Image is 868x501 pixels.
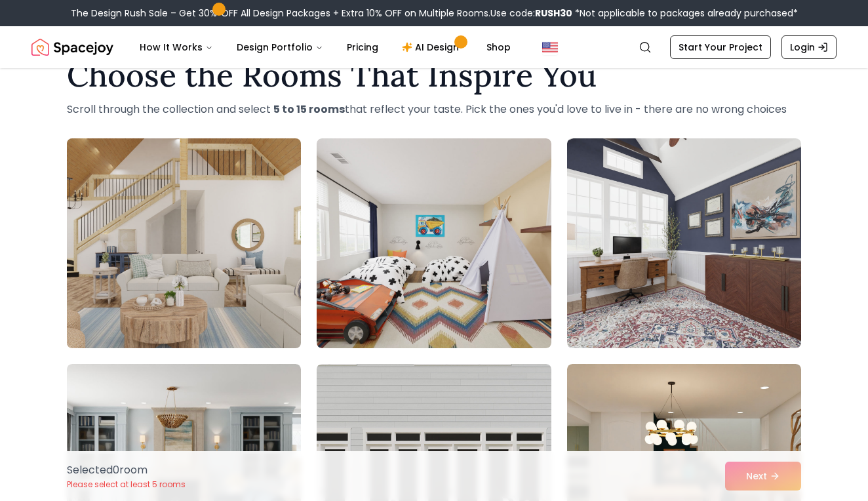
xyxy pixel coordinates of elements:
p: Please select at least 5 rooms [67,479,186,490]
div: The Design Rush Sale – Get 30% OFF All Design Packages + Extra 10% OFF on Multiple Rooms. [71,7,798,20]
nav: Main [129,34,521,60]
button: How It Works [129,34,224,60]
a: Shop [476,34,521,60]
b: RUSH30 [535,7,572,20]
img: Spacejoy Logo [31,34,113,60]
p: Scroll through the collection and select that reflect your taste. Pick the ones you'd love to liv... [67,102,801,117]
img: Room room-3 [567,138,801,348]
button: Design Portfolio [226,34,334,60]
h1: Choose the Rooms That Inspire You [67,60,801,91]
a: Pricing [336,34,389,60]
a: Spacejoy [31,34,113,60]
img: Room room-2 [317,138,551,348]
span: Use code: [490,7,572,20]
a: Start Your Project [670,35,771,59]
a: Login [781,35,837,59]
span: *Not applicable to packages already purchased* [572,7,798,20]
img: United States [542,39,558,55]
a: AI Design [391,34,473,60]
img: Room room-1 [61,133,307,353]
p: Selected 0 room [67,462,186,478]
strong: 5 to 15 rooms [273,102,345,117]
nav: Global [31,26,837,68]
